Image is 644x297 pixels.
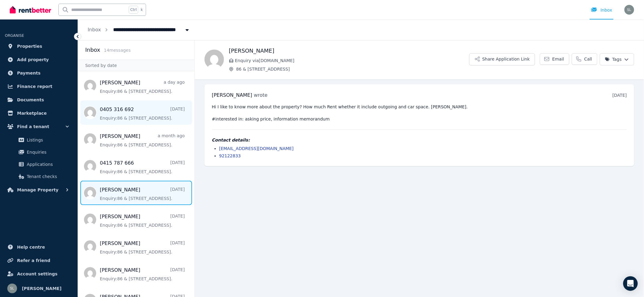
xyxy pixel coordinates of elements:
[27,173,68,180] span: Tenant checks
[572,53,597,65] a: Call
[205,50,224,69] img: Bettye Lee
[27,161,68,168] span: Applications
[7,146,70,158] a: Enquiries
[17,243,45,251] span: Help centre
[7,134,70,146] a: Listings
[22,285,61,292] span: [PERSON_NAME]
[17,186,58,194] span: Manage Property
[219,146,294,151] a: [EMAIL_ADDRESS][DOMAIN_NAME]
[100,133,185,148] a: [PERSON_NAME]a month agoEnquiry:86 & [STREET_ADDRESS].
[605,56,622,62] span: Tags
[5,94,73,106] a: Documents
[88,27,101,33] a: Inbox
[212,92,252,98] span: [PERSON_NAME]
[5,241,73,253] a: Help centre
[219,153,241,158] a: 92122833
[5,121,73,133] button: Find a tenant
[129,6,138,14] span: Ctrl
[613,93,627,98] time: [DATE]
[5,54,73,66] a: Add property
[85,46,100,54] h2: Inbox
[78,19,200,40] nav: Breadcrumb
[5,107,73,119] a: Marketplace
[623,276,638,291] div: Open Intercom Messenger
[27,148,68,156] span: Enquiries
[469,53,535,65] button: Share Application Link
[5,33,24,38] span: ORGANISE
[100,106,185,121] a: 0405 316 692[DATE]Enquiry:86 & [STREET_ADDRESS].
[5,67,73,79] a: Payments
[5,40,73,52] a: Properties
[5,80,73,93] a: Finance report
[5,268,73,280] a: Account settings
[591,7,612,13] div: Inbox
[100,159,185,175] a: 0415 787 666[DATE]Enquiry:86 & [STREET_ADDRESS].
[17,110,47,117] span: Marketplace
[17,123,49,130] span: Find a tenant
[236,66,469,72] span: 86 & [STREET_ADDRESS]
[7,170,70,183] a: Tenant checks
[78,60,194,71] div: Sorted by date
[235,58,469,64] span: Enquiry via [DOMAIN_NAME]
[104,48,131,53] span: 14 message s
[141,7,143,12] span: k
[540,53,569,65] a: Email
[254,92,268,98] span: wrote
[100,79,185,94] a: [PERSON_NAME]a day agoEnquiry:86 & [STREET_ADDRESS].
[100,186,185,201] a: [PERSON_NAME][DATE]Enquiry:86 & [STREET_ADDRESS].
[17,69,40,77] span: Payments
[212,104,627,122] pre: Hi I like to know more about the property? How much Rent whether it include outgoing and car spac...
[100,240,185,255] a: [PERSON_NAME][DATE]Enquiry:86 & [STREET_ADDRESS].
[5,184,73,196] button: Manage Property
[625,5,634,15] img: Sandy Luo
[7,284,17,293] img: Sandy Luo
[17,56,49,63] span: Add property
[600,53,634,65] button: Tags
[17,96,44,103] span: Documents
[100,267,185,282] a: [PERSON_NAME][DATE]Enquiry:86 & [STREET_ADDRESS].
[17,257,50,264] span: Refer a friend
[212,137,627,143] h4: Contact details:
[17,43,42,50] span: Properties
[584,56,592,62] span: Call
[229,47,469,55] h1: [PERSON_NAME]
[17,83,52,90] span: Finance report
[27,136,68,144] span: Listings
[10,5,51,14] img: RentBetter
[17,270,58,278] span: Account settings
[100,213,185,228] a: [PERSON_NAME][DATE]Enquiry:86 & [STREET_ADDRESS].
[552,56,564,62] span: Email
[7,158,70,170] a: Applications
[5,254,73,267] a: Refer a friend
